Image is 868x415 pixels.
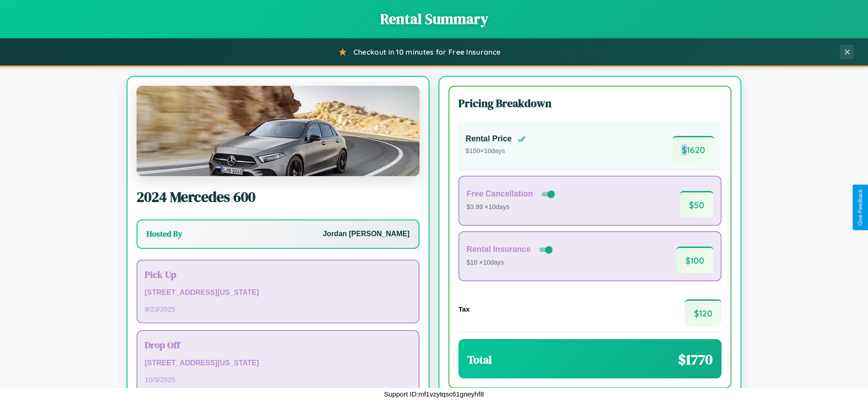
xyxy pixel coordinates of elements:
span: $ 1770 [678,350,712,369]
h4: Rental Insurance [467,245,531,254]
p: 9 / 23 / 2025 [145,303,411,315]
span: $ 50 [680,191,713,218]
h3: Hosted By [146,228,182,239]
p: $3.99 × 10 days [467,201,557,213]
div: Give Feedback [857,189,863,226]
p: 10 / 3 / 2025 [145,373,411,386]
img: Mercedes 600 [137,86,420,176]
span: $ 1620 [673,136,714,163]
h4: Rental Price [466,134,512,144]
h4: Free Cancellation [467,189,533,199]
span: $ 120 [685,299,722,326]
p: $10 × 10 days [467,257,554,269]
p: [STREET_ADDRESS][US_STATE] [145,357,411,370]
h1: Rental Summary [9,9,859,29]
p: Support ID: mf1vzytqsc61gneyhf8 [384,388,484,400]
h3: Drop Off [145,338,411,351]
h3: Pricing Breakdown [458,96,722,111]
h3: Total [467,352,492,367]
h4: Tax [458,305,470,313]
h3: Pick Up [145,268,411,281]
span: Checkout in 10 minutes for Free Insurance [354,47,500,56]
p: Jordan [PERSON_NAME] [323,228,410,241]
h2: 2024 Mercedes 600 [137,187,420,207]
p: $ 150 × 10 days [466,145,526,157]
span: $ 100 [676,247,713,273]
p: [STREET_ADDRESS][US_STATE] [145,286,411,299]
